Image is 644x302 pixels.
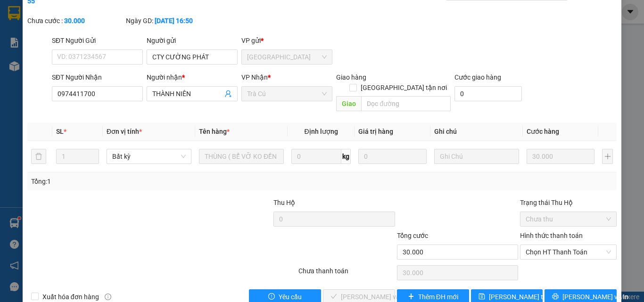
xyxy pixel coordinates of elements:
span: kg [341,149,351,164]
span: Đơn vị tính [107,128,142,135]
button: delete [31,149,46,164]
input: Ghi Chú [434,149,519,164]
span: Giá trị hàng [358,128,393,135]
span: Bất kỳ [112,149,186,163]
span: Giao [336,96,361,111]
div: SĐT Người Gửi [52,35,143,46]
span: Tổng cước [397,232,428,239]
input: VD: Bàn, Ghế [199,149,284,164]
span: plus [408,293,414,301]
span: info-circle [105,294,111,300]
div: SĐT Người Nhận [52,72,143,82]
b: 30.000 [64,17,85,24]
input: 0 [527,149,594,164]
span: Định lượng [304,128,338,135]
input: Cước giao hàng [454,86,522,101]
div: Chưa cước : [27,16,124,26]
div: Ngày GD: [126,16,223,26]
span: Sài Gòn [247,50,327,64]
span: Thu Hộ [273,199,295,206]
span: user-add [224,90,232,98]
span: exclamation-circle [268,293,275,301]
span: printer [552,293,559,301]
span: VP Nhận [241,73,268,81]
input: 0 [358,149,426,164]
th: Ghi chú [430,122,523,141]
label: Hình thức thanh toán [520,232,583,239]
span: [PERSON_NAME] thay đổi [489,292,564,302]
span: Chọn HT Thanh Toán [526,245,611,259]
div: VP gửi [241,35,332,46]
span: [PERSON_NAME] và In [562,292,628,302]
label: Cước giao hàng [454,73,501,81]
span: Thêm ĐH mới [418,292,458,302]
input: Dọc đường [361,96,451,111]
div: Chưa thanh toán [297,266,396,282]
span: Chưa thu [526,212,611,226]
span: save [479,293,485,301]
span: Tên hàng [199,128,230,135]
span: Cước hàng [527,128,559,135]
div: Người nhận [147,72,238,82]
div: Người gửi [147,35,238,46]
button: plus [602,149,613,164]
div: Trạng thái Thu Hộ [520,197,617,208]
span: [GEOGRAPHIC_DATA] tận nơi [357,82,451,93]
span: SL [56,128,64,135]
span: Xuất hóa đơn hàng [39,292,103,302]
b: [DATE] 16:50 [155,17,193,24]
div: Tổng: 1 [31,176,249,187]
span: Yêu cầu [279,292,302,302]
span: Trà Cú [247,87,327,101]
span: Giao hàng [336,73,366,81]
